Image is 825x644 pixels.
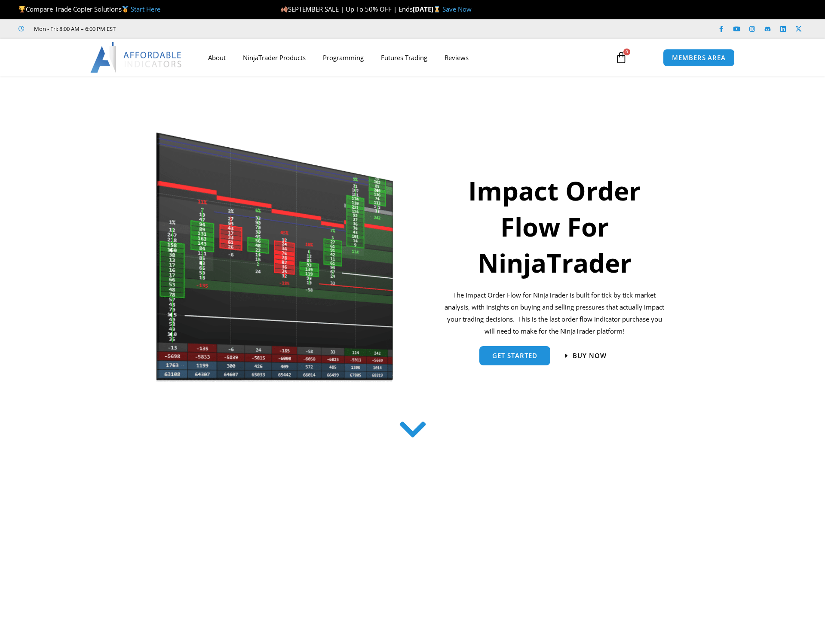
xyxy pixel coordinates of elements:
[314,48,372,67] a: Programming
[199,48,234,67] a: About
[672,55,726,61] span: MEMBERS AREA
[234,48,314,67] a: NinjaTrader Products
[663,49,735,67] a: MEMBERS AREA
[128,24,257,33] iframe: Customer reviews powered by Trustpilot
[602,45,640,70] a: 0
[372,48,436,67] a: Futures Trading
[443,173,666,281] h1: Impact Order Flow For NinjaTrader
[281,6,288,12] img: 🍂
[623,49,630,55] span: 0
[18,5,160,13] span: Compare Trade Copier Solutions
[442,5,472,13] a: Save Now
[492,352,537,359] span: get started
[19,6,25,12] img: 🏆
[565,352,607,359] a: Buy now
[413,5,442,13] strong: [DATE]
[479,346,550,365] a: get started
[280,5,412,13] span: SEPTEMBER SALE | Up To 50% OFF | Ends
[156,130,394,384] img: Orderflow | Affordable Indicators – NinjaTrader
[32,24,116,34] span: Mon - Fri: 8:00 AM – 6:00 PM EST
[90,42,183,73] img: LogoAI | Affordable Indicators – NinjaTrader
[131,5,160,13] a: Start Here
[443,289,666,337] p: The Impact Order Flow for NinjaTrader is built for tick by tick market analysis, with insights on...
[573,352,607,359] span: Buy now
[434,6,440,12] img: ⌛
[199,48,605,67] nav: Menu
[436,48,477,67] a: Reviews
[122,6,129,12] img: 🥇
